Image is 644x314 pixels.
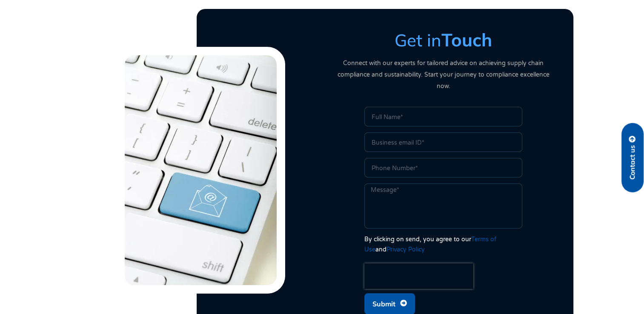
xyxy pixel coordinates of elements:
[364,107,522,126] input: Full Name*
[364,263,473,289] iframe: reCAPTCHA
[364,158,522,177] input: Only numbers and phone characters (#, -, *, etc) are accepted.
[372,296,395,312] span: Submit
[364,234,522,255] div: By clicking on send, you agree to our and
[116,47,285,294] img: Contact-Us-Form
[629,145,636,180] span: Contact us
[441,29,492,51] strong: Touch
[331,57,556,92] p: Connect with our experts for tailored advice on achieving supply chain compliance and sustainabil...
[364,236,496,253] a: Terms of Use
[364,132,522,152] input: Business email ID*
[386,246,425,253] a: Privacy Policy
[621,123,644,192] a: Contact us
[331,29,556,51] h3: Get in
